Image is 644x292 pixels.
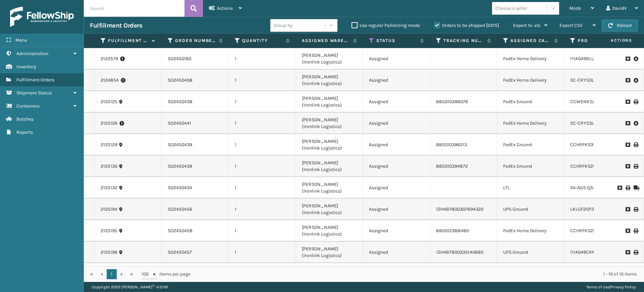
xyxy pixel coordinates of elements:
i: Print Label [634,207,638,212]
td: FedEx Ground [497,134,564,156]
td: [PERSON_NAME] (Ironlink Logistics) [296,220,363,242]
a: 1ZH4B7800335140680 [436,249,483,255]
span: Batches [16,116,34,122]
td: SO2450456 [162,199,229,220]
td: SO2450408 [162,70,229,91]
td: Assigned [363,199,430,220]
td: [PERSON_NAME] (Ironlink Logistics) [296,199,363,220]
td: FedEx Home Delivery [497,70,564,91]
span: items per page [142,269,191,279]
a: 2125194 [101,206,117,213]
td: [PERSON_NAME] (Ironlink Logistics) [296,91,363,113]
i: Print Label [634,142,638,147]
a: CCHRFKS2BGEVA [570,228,607,234]
td: SO2450438 [162,91,229,113]
a: SA-AGS-QS3-OYS [570,185,606,191]
td: UPS Ground [497,199,564,220]
td: 1 [229,199,296,220]
span: Actions [590,35,636,46]
i: Mark as Shipped [634,185,638,190]
a: 2125130 [101,163,117,170]
a: LKLGF2SP3OLV-C [570,206,606,212]
i: Request to Be Cancelled [626,56,630,61]
td: [PERSON_NAME] (Ironlink Logistics) [296,134,363,156]
a: 111A049CRM [570,249,596,255]
td: SO2450441 [162,113,229,134]
td: 1 [229,91,296,113]
td: 1 [229,177,296,199]
td: [PERSON_NAME] (Ironlink Logistics) [296,177,363,199]
a: 2125195 [101,227,117,234]
span: Containers [16,103,40,109]
h3: Fulfillment Orders [90,22,142,30]
img: logo [10,7,74,27]
a: CCWENKS2M26DGRA [570,99,616,105]
span: Menu [15,37,27,43]
i: Request to Be Cancelled [626,164,630,169]
a: 2125132 [101,184,117,191]
td: 1 [229,134,296,156]
p: Copyright 2023 [PERSON_NAME]™ v 1.0.191 [92,282,168,292]
td: Assigned [363,242,430,263]
span: Shipment Status [16,90,52,96]
label: Use regular Palletizing mode [352,23,420,28]
a: 2125125 [101,98,117,105]
button: Reload [602,19,638,32]
label: Product SKU [578,38,618,44]
span: Reports [16,129,33,135]
label: Assigned Carrier Service [511,38,551,44]
td: LTL [497,177,564,199]
a: Terms of Use [586,285,609,289]
label: Assigned Warehouse [302,38,350,44]
td: SO2450457 [162,242,229,263]
td: [PERSON_NAME] (Ironlink Logistics) [296,48,363,70]
td: SO2450439 [162,134,229,156]
td: FedEx Home Delivery [497,220,564,242]
a: 2125126 [101,120,117,127]
i: Request to Be Cancelled [618,185,622,190]
td: SO2450434 [162,177,229,199]
label: Quantity [242,38,283,44]
td: Assigned [363,177,430,199]
label: Status [376,38,417,44]
a: 885010394872 [436,163,468,169]
i: Print Label [634,164,638,169]
td: [PERSON_NAME] (Ironlink Logistics) [296,70,363,91]
td: FedEx Home Delivery [497,48,564,70]
label: Orders to be shipped [DATE] [434,23,499,28]
i: Print Label [634,99,638,104]
label: Tracking Number [443,38,484,44]
i: Print Label [634,228,638,233]
td: Assigned [363,70,430,91]
td: Assigned [363,156,430,177]
td: FedEx Ground [497,91,564,113]
td: FedEx Ground [497,156,564,177]
div: | [586,282,636,292]
label: Fulfillment Order Id [108,38,149,44]
i: Request to Be Cancelled [626,99,630,104]
td: Assigned [363,113,430,134]
td: Assigned [363,91,430,113]
i: Request to Be Cancelled [626,250,630,255]
td: 1 [229,113,296,134]
span: Mode [569,5,581,11]
i: Print Label [634,250,638,255]
td: 1 [229,70,296,91]
span: Export to .xls [513,23,540,28]
i: Request to Be Cancelled [626,142,630,147]
td: [PERSON_NAME] (Ironlink Logistics) [296,113,363,134]
a: CCHRFKS2M26DGRA [570,163,614,169]
i: Pull Label [634,55,638,62]
i: Print BOL [626,185,630,190]
i: Request to Be Cancelled [626,121,630,126]
a: 1 [107,269,117,279]
td: FedEx Home Delivery [497,113,564,134]
td: Assigned [363,48,430,70]
span: Inventory [16,64,36,70]
td: Assigned [363,220,430,242]
span: 100 [142,271,152,278]
i: Pull Label [634,120,638,127]
a: 885010398076 [436,99,468,105]
a: SC-CRYS3LU2001 [570,120,607,126]
td: 1 [229,242,296,263]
